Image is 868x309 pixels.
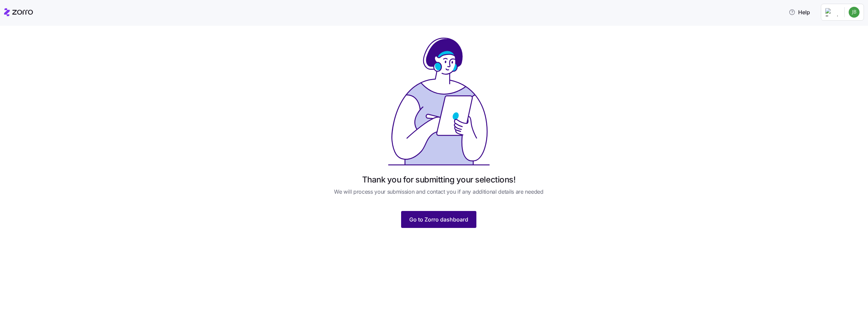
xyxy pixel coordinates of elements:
[362,174,515,185] h1: Thank you for submitting your selections!
[409,215,468,224] span: Go to Zorro dashboard
[825,8,839,16] img: Employer logo
[783,5,815,19] button: Help
[789,8,810,16] span: Help
[849,7,860,18] img: c8b97255364af2b7e80802196e886798
[401,211,476,228] button: Go to Zorro dashboard
[334,188,543,196] span: We will process your submission and contact you if any additional details are needed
